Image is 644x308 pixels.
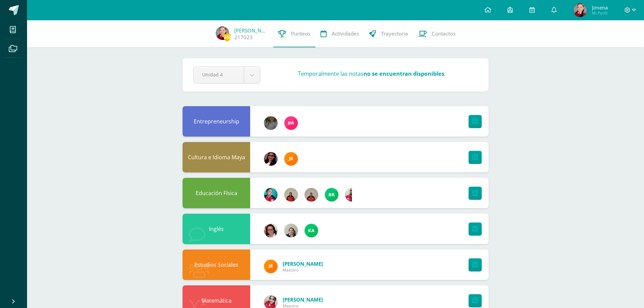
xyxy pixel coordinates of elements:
img: 8b0f4665ab33adcccd1c821380761454.png [573,3,587,17]
div: Entrepreneurship [183,106,250,137]
span: [PERSON_NAME] [283,260,323,267]
img: fdc339628fa4f38455708ea1af2929a7.png [284,116,298,130]
a: Trayectoria [364,20,413,47]
div: Educación Física [183,178,250,208]
span: Jimena [592,4,608,11]
span: Contactos [432,30,455,37]
h3: Temporalmente las notas . [298,70,446,77]
span: Unidad 4 [202,67,235,82]
span: [PERSON_NAME] [283,296,323,303]
span: Trayectoria [381,30,408,37]
img: 076b3c132f3fc5005cda963becdc2081.png [264,116,278,130]
a: Punteos [273,20,315,47]
img: 6530472a98d010ec8906c714036cc0db.png [264,260,278,273]
span: 242 [223,33,231,41]
img: 7976fc47626adfddeb45c36bac81a772.png [325,188,338,202]
img: 139d064777fbe6bf61491abfdba402ef.png [305,188,318,202]
img: d4deafe5159184ad8cadd3f58d7b9740.png [284,188,298,202]
img: 720c24124c15ba549e3e394e132c7bff.png [345,188,359,202]
span: Mi Perfil [592,10,608,16]
span: Actividades [332,30,359,37]
a: Contactos [413,20,460,47]
span: Maestro [283,267,323,273]
a: Unidad 4 [194,67,260,83]
a: Actividades [315,20,364,47]
img: a64c3460752fcf2c5e8663a69b02fa63.png [305,224,318,237]
img: 6530472a98d010ec8906c714036cc0db.png [284,152,298,166]
div: Estudios Sociales [183,250,250,280]
img: 4042270918fd6b5921d0ca12ded71c97.png [264,188,278,202]
img: 1c3ed0363f92f1cd3aaa9c6dc44d1b5b.png [264,152,278,166]
a: [PERSON_NAME] [234,27,268,34]
img: 525b25e562e1b2fd5211d281b33393db.png [284,224,298,237]
div: Cultura e Idioma Maya [183,142,250,172]
div: Inglés [183,214,250,244]
strong: no se encuentran disponibles [363,70,444,77]
a: 217023 [234,34,253,41]
img: 2ca4f91e2a017358137dd701126cf722.png [264,224,278,237]
span: Punteos [291,30,310,37]
img: 8b0f4665ab33adcccd1c821380761454.png [216,26,229,40]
